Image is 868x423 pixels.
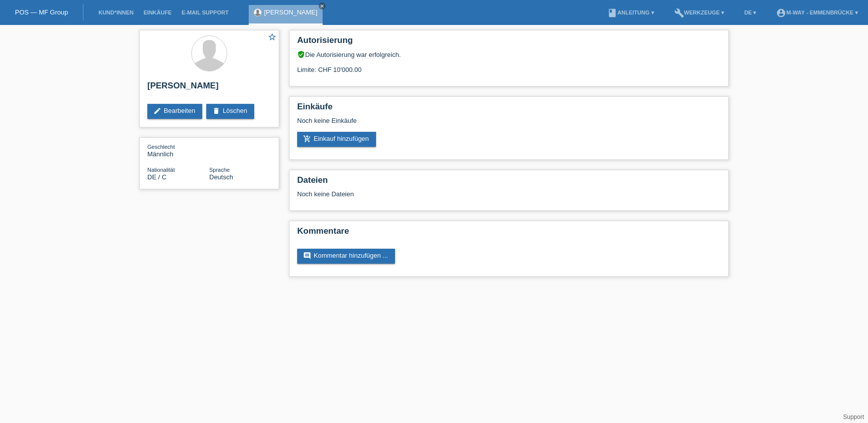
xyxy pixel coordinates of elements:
[147,144,175,150] span: Geschlecht
[177,9,234,15] a: E-Mail Support
[209,173,233,181] span: Deutsch
[268,32,277,41] i: star_border
[147,167,175,173] span: Nationalität
[93,9,138,15] a: Kund*innen
[297,102,721,117] h2: Einkäufe
[297,249,395,264] a: commentKommentar hinzufügen ...
[15,8,68,16] a: POS — MF Group
[297,50,305,58] i: verified_user
[147,104,202,119] a: editBearbeiten
[669,9,730,15] a: buildWerkzeuge ▾
[320,3,325,8] i: close
[268,32,277,43] a: star_border
[147,173,166,181] span: Deutschland / C / 28.02.2010
[297,117,721,132] div: Noch keine Einkäufe
[297,226,721,241] h2: Kommentare
[147,81,271,96] h2: [PERSON_NAME]
[776,8,786,18] i: account_circle
[602,9,659,15] a: bookAnleitung ▾
[297,132,376,147] a: add_shopping_cartEinkauf hinzufügen
[297,58,721,73] div: Limite: CHF 10'000.00
[297,175,721,190] h2: Dateien
[138,9,176,15] a: Einkäufe
[297,190,602,198] div: Noch keine Dateien
[206,104,254,119] a: deleteLöschen
[319,2,326,9] a: close
[153,107,161,115] i: edit
[212,107,220,115] i: delete
[297,50,721,58] div: Die Autorisierung war erfolgreich.
[297,35,721,50] h2: Autorisierung
[607,8,617,18] i: book
[739,9,761,15] a: DE ▾
[674,8,684,18] i: build
[303,252,311,260] i: comment
[264,8,318,16] a: [PERSON_NAME]
[843,414,864,421] a: Support
[303,135,311,143] i: add_shopping_cart
[147,143,209,158] div: Männlich
[771,9,863,15] a: account_circlem-way - Emmenbrücke ▾
[209,167,230,173] span: Sprache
